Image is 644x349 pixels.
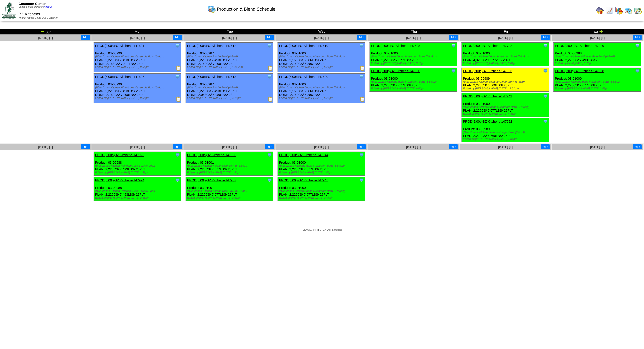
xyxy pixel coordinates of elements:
[279,190,365,193] div: (Blue Zones Kitchen Adobo Mushroom Bowl (6-8.5oz))
[449,35,458,40] button: Print
[635,43,640,48] img: Tooltip
[186,177,273,201] div: Product: 03-01001 PLAN: 2,220CS / 7,077LBS / 25PLT
[451,43,456,48] img: Tooltip
[0,29,92,35] td: Sun
[463,62,549,65] div: Edited by [PERSON_NAME] [DATE] 5:01pm
[371,44,420,48] a: PROD(9:00a)BZ Kitchens-147628
[498,36,513,40] a: [DATE] [+]
[176,97,181,102] img: Production Report
[543,68,548,73] img: Tooltip
[462,68,549,92] div: Product: 03-00989 PLAN: 2,220CS / 6,660LBS / 25PLT
[555,62,641,65] div: Edited by Crost [DATE] 5:26pm
[268,97,273,102] img: Production Report
[95,66,181,69] div: Edited by [PERSON_NAME] [DATE] 9:06pm
[187,196,273,199] div: Edited by [PERSON_NAME] [DATE] 2:53pm
[95,178,144,182] a: PROD(5:00p)BZ Kitchens-147924
[38,145,53,149] span: [DATE] [+]
[463,106,549,109] div: (Blue Zones Kitchen Adobo Mushroom Bowl (6-8.5oz))
[19,2,46,6] span: Customer Center
[187,86,273,89] div: (Blue Zones Kitchen Burrito Bowl (6-9oz))
[463,69,512,73] a: PROD(9:00a)BZ Kitchens-147903
[554,43,641,66] div: Product: 03-00988 PLAN: 2,220CS / 7,493LBS / 25PLT
[543,43,548,48] img: Tooltip
[222,36,237,40] a: [DATE] [+]
[130,145,145,149] span: [DATE] [+]
[81,35,90,40] button: Print
[543,94,548,99] img: Tooltip
[555,55,641,58] div: (Blue Zones Kitchen Heirloom Rice Bowl (6-9oz))
[187,66,273,69] div: Edited by [PERSON_NAME] [DATE] 10:16pm
[176,66,181,71] img: Production Report
[596,7,604,15] img: home.gif
[2,2,16,19] img: ZoRoCo_Logo(Green%26Foil)%20jpg.webp
[187,55,273,58] div: (Blue Zones Kitchen Burrito Bowl (6-9oz))
[276,29,368,35] td: Wed
[359,74,364,79] img: Tooltip
[278,152,365,176] div: Product: 03-01000 PLAN: 2,220CS / 7,077LBS / 25PLT
[268,66,273,71] img: Production Report
[555,69,604,73] a: PROD(5:00p)BZ Kitchens-147928
[463,138,549,141] div: Edited by [PERSON_NAME] [DATE] 4:04pm
[462,43,549,66] div: Product: 03-01000 PLAN: 4,320CS / 13,772LBS / 48PLT
[44,6,53,8] a: (logout)
[94,152,181,176] div: Product: 03-00988 PLAN: 2,220CS / 7,493LBS / 25PLT
[463,80,549,83] div: (Blue Zones Kitchen Sesame Ginger Bowl (6-8oz))
[555,44,604,48] a: PROD(9:00a)BZ Kitchens-147929
[406,36,421,40] a: [DATE] [+]
[371,55,457,58] div: (Blue Zones Kitchen Adobo Mushroom Bowl (6-8.5oz))
[222,145,237,149] a: [DATE] [+]
[590,145,605,149] a: [DATE] [+]
[278,43,365,72] div: Product: 03-01000 PLAN: 2,160CS / 6,886LBS / 24PLT DONE: 2,160CS / 6,886LBS / 24PLT
[370,43,457,66] div: Product: 03-01000 PLAN: 2,220CS / 7,077LBS / 25PLT
[590,36,605,40] a: [DATE] [+]
[279,44,328,48] a: PROD(9:00a)BZ Kitchens-147619
[187,44,236,48] a: PROD(9:00a)BZ Kitchens-147612
[267,152,272,157] img: Tooltip
[81,144,90,149] button: Print
[265,35,274,40] button: Print
[187,153,236,157] a: PROD(9:00a)BZ Kitchens-147936
[314,145,329,149] a: [DATE] [+]
[184,29,276,35] td: Tue
[498,145,513,149] a: [DATE] [+]
[279,153,328,157] a: PROD(9:00a)BZ Kitchens-147944
[38,36,53,40] a: [DATE] [+]
[94,177,181,201] div: Product: 03-00988 PLAN: 2,220CS / 7,493LBS / 25PLT
[187,97,273,100] div: Edited by [PERSON_NAME] [DATE] 4:13pm
[95,171,181,174] div: Edited by [PERSON_NAME] [DATE] 2:38pm
[279,86,365,89] div: (Blue Zones Kitchen Adobo Mushroom Bowl (6-8.5oz))
[217,7,275,12] span: Production & Blend Schedule
[95,190,181,193] div: (Blue Zones Kitchen Heirloom Rice Bowl (6-9oz))
[95,75,144,79] a: PROD(5:00p)BZ Kitchens-147606
[615,7,623,15] img: graph.gif
[634,7,642,15] img: calendarinout.gif
[368,29,460,35] td: Thu
[314,36,329,40] a: [DATE] [+]
[279,66,365,69] div: Edited by [PERSON_NAME] [DATE] 5:21pm
[462,118,549,142] div: Product: 03-00989 PLAN: 2,220CS / 6,660LBS / 25PLT
[552,29,644,35] td: Sat
[186,152,273,176] div: Product: 03-01001 PLAN: 2,220CS / 7,077LBS / 25PLT
[278,177,365,201] div: Product: 03-01000 PLAN: 2,220CS / 7,077LBS / 25PLT
[359,178,364,183] img: Tooltip
[633,144,642,149] button: Print
[208,5,216,13] img: calendarprod.gif
[360,97,365,102] img: Production Report
[606,7,614,15] img: line_graph.gif
[371,62,457,65] div: Edited by [PERSON_NAME] [DATE] 3:15pm
[462,93,549,117] div: Product: 03-01000 PLAN: 2,220CS / 7,077LBS / 25PLT
[19,17,58,19] span: Thank You for Being Our Customer!
[92,29,184,35] td: Mon
[357,35,366,40] button: Print
[175,178,180,183] img: Tooltip
[302,229,342,231] span: [DEMOGRAPHIC_DATA] Packaging
[371,80,457,83] div: (Blue Zones Kitchen Adobo Mushroom Bowl (6-8.5oz))
[40,29,44,33] img: arrowleft.gif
